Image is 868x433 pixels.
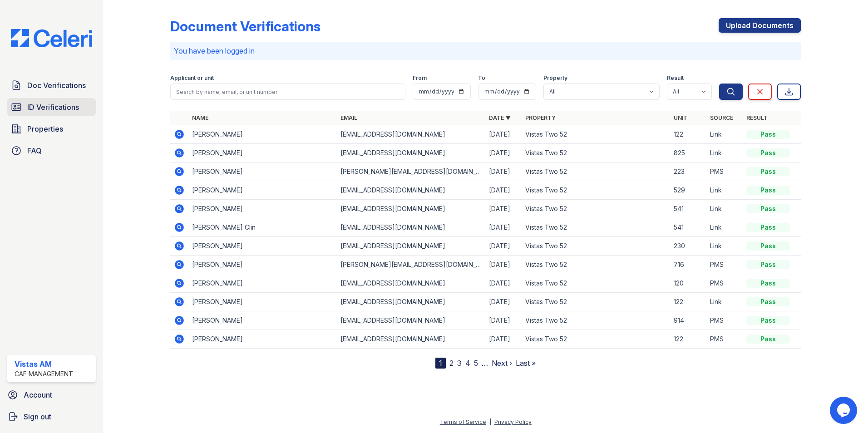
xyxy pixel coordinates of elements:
div: Pass [746,167,790,176]
td: [EMAIL_ADDRESS][DOMAIN_NAME] [337,200,485,218]
a: Name [192,114,208,121]
td: PMS [706,274,743,293]
td: 230 [670,237,706,256]
div: Document Verifications [170,18,321,34]
a: Upload Documents [719,18,801,33]
a: Sign out [4,408,99,426]
a: Date ▼ [489,114,511,121]
td: Link [706,144,743,162]
span: Doc Verifications [27,80,86,91]
div: Pass [746,260,790,269]
td: [EMAIL_ADDRESS][DOMAIN_NAME] [337,125,485,144]
div: Pass [746,241,790,251]
td: [PERSON_NAME] [188,293,337,311]
td: 122 [670,330,706,349]
td: 825 [670,144,706,162]
label: Property [543,74,567,82]
div: Pass [746,279,790,288]
a: 3 [457,359,462,368]
td: [PERSON_NAME] [188,162,337,181]
td: 914 [670,311,706,330]
td: Vistas Two 52 [522,256,670,274]
td: [PERSON_NAME] [188,144,337,162]
td: [EMAIL_ADDRESS][DOMAIN_NAME] [337,181,485,200]
a: 5 [474,359,478,368]
a: Doc Verifications [7,76,96,94]
td: PMS [706,311,743,330]
td: 120 [670,274,706,293]
div: Vistas AM [15,359,73,369]
td: Link [706,181,743,200]
td: [DATE] [485,200,522,218]
td: [PERSON_NAME] Clin [188,218,337,237]
td: 122 [670,125,706,144]
span: Properties [27,123,63,134]
td: Vistas Two 52 [522,144,670,162]
td: Link [706,218,743,237]
td: Vistas Two 52 [522,311,670,330]
div: CAF Management [15,369,73,379]
td: Vistas Two 52 [522,181,670,200]
td: 122 [670,293,706,311]
td: 529 [670,181,706,200]
img: CE_Logo_Blue-a8612792a0a2168367f1c8372b55b34899dd931a85d93a1a3d3e32e68fde9ad4.png [4,29,99,47]
span: Sign out [24,411,51,422]
td: [PERSON_NAME] [188,311,337,330]
td: [EMAIL_ADDRESS][DOMAIN_NAME] [337,237,485,256]
span: … [482,358,488,369]
td: Vistas Two 52 [522,218,670,237]
a: Account [4,386,99,404]
p: You have been logged in [174,45,797,56]
div: Pass [746,316,790,325]
td: [EMAIL_ADDRESS][DOMAIN_NAME] [337,330,485,349]
a: Result [746,114,768,121]
td: [EMAIL_ADDRESS][DOMAIN_NAME] [337,218,485,237]
td: Vistas Two 52 [522,274,670,293]
td: [PERSON_NAME] [188,200,337,218]
td: 541 [670,200,706,218]
td: [DATE] [485,237,522,256]
a: Privacy Policy [494,418,532,425]
a: Terms of Service [440,418,486,425]
div: Pass [746,297,790,306]
td: Link [706,293,743,311]
td: [DATE] [485,162,522,181]
td: [PERSON_NAME] [188,330,337,349]
td: Link [706,237,743,256]
td: [PERSON_NAME] [188,125,337,144]
div: 1 [435,358,446,369]
a: Next › [492,359,512,368]
a: ID Verifications [7,98,96,116]
div: Pass [746,335,790,344]
td: Vistas Two 52 [522,162,670,181]
td: 716 [670,256,706,274]
a: Unit [674,114,687,121]
td: [DATE] [485,274,522,293]
td: [DATE] [485,144,522,162]
span: Account [24,389,52,400]
a: Properties [7,120,96,138]
input: Search by name, email, or unit number [170,84,405,100]
td: [DATE] [485,330,522,349]
td: [DATE] [485,218,522,237]
label: To [478,74,485,82]
td: [DATE] [485,125,522,144]
a: FAQ [7,142,96,160]
div: Pass [746,204,790,213]
td: PMS [706,330,743,349]
label: Result [667,74,684,82]
td: Vistas Two 52 [522,125,670,144]
a: Last » [516,359,536,368]
td: Vistas Two 52 [522,293,670,311]
div: Pass [746,186,790,195]
td: [PERSON_NAME] [188,181,337,200]
div: Pass [746,223,790,232]
td: 223 [670,162,706,181]
a: 4 [465,359,470,368]
td: Vistas Two 52 [522,330,670,349]
td: [DATE] [485,256,522,274]
td: [DATE] [485,293,522,311]
label: Applicant or unit [170,74,214,82]
td: [DATE] [485,181,522,200]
